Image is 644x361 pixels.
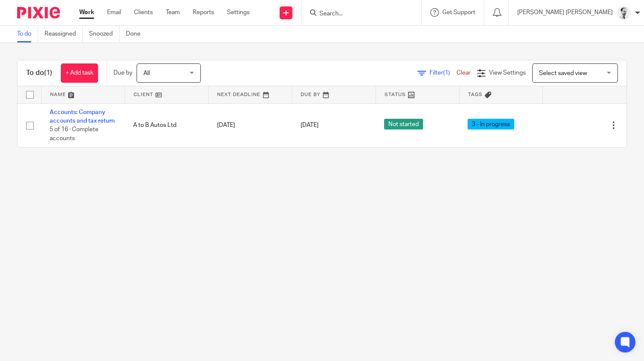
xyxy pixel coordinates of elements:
[17,7,60,18] img: Pixie
[443,70,450,76] span: (1)
[539,70,587,76] span: Select saved view
[468,92,483,97] span: Tags
[17,26,38,42] a: To do
[429,70,456,76] span: Filter
[468,119,514,129] span: 3 - In progress
[107,8,121,17] a: Email
[45,26,83,42] a: Reassigned
[126,26,147,42] a: Done
[50,126,98,141] span: 5 of 16 · Complete accounts
[134,8,153,17] a: Clients
[125,103,208,147] td: A to B Autos Ltd
[26,69,52,78] h1: To do
[61,63,98,83] a: + Add task
[384,119,423,129] span: Not started
[209,103,292,147] td: [DATE]
[227,8,250,17] a: Settings
[166,8,180,17] a: Team
[456,70,471,76] a: Clear
[50,109,115,124] a: Accounts: Company accounts and tax return
[44,69,52,76] span: (1)
[79,8,94,17] a: Work
[89,26,119,42] a: Snoozed
[617,6,631,20] img: Mass_2025.jpg
[319,10,396,18] input: Search
[301,122,319,128] span: [DATE]
[517,8,613,17] p: [PERSON_NAME] [PERSON_NAME]
[489,70,526,76] span: View Settings
[442,9,475,15] span: Get Support
[143,70,150,76] span: All
[193,8,214,17] a: Reports
[113,69,132,77] p: Due by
